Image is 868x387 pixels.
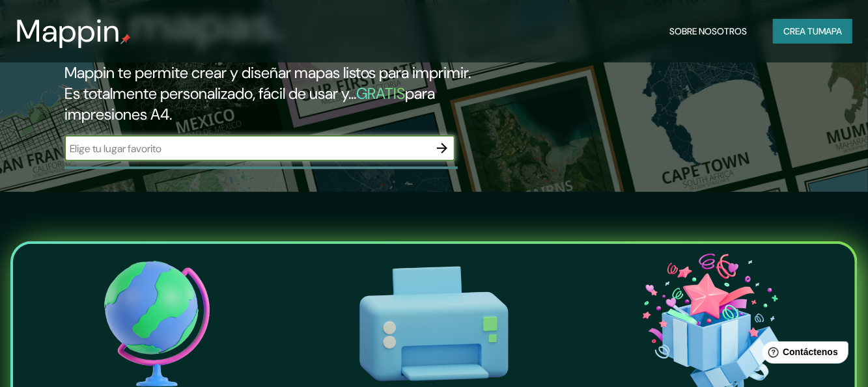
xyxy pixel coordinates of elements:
font: GRATIS [356,83,406,103]
button: Sobre nosotros [664,19,752,44]
font: Crea tu [783,25,819,37]
img: pin de mapeo [120,34,131,44]
font: Es totalmente personalizado, fácil de usar y... [64,83,356,103]
font: Mappin [16,10,120,51]
font: para impresiones A4. [64,83,436,124]
font: Mappin te permite crear y diseñar mapas listos para imprimir. [64,62,471,83]
button: Crea tumapa [773,19,852,44]
input: Elige tu lugar favorito [64,141,429,156]
iframe: Lanzador de widgets de ayuda [752,336,854,373]
font: mapa [819,25,842,37]
font: Sobre nosotros [669,25,747,37]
